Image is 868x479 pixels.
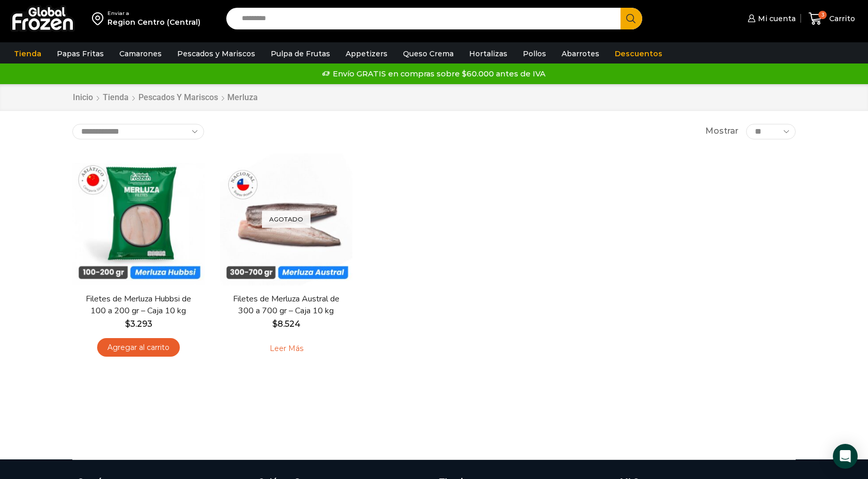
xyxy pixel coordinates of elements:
bdi: 8.524 [272,319,301,329]
a: 3 Carrito [806,7,858,31]
span: Mostrar [705,125,738,137]
a: Queso Crema [398,44,459,63]
h1: Merluza [227,92,258,102]
span: $ [272,319,277,329]
a: Camarones [114,44,167,63]
bdi: 3.293 [125,319,152,329]
a: Descuentos [610,44,668,63]
nav: Breadcrumb [72,92,258,104]
img: address-field-icon.svg [92,10,107,27]
select: Pedido de la tienda [72,124,204,139]
a: Pescados y Mariscos [172,44,260,63]
a: Tienda [9,44,47,63]
div: Open Intercom Messenger [833,444,858,469]
a: Abarrotes [556,44,605,63]
a: Hortalizas [464,44,513,63]
button: Search button [621,8,642,29]
span: Mi cuenta [755,13,796,24]
a: Pescados y Mariscos [138,92,219,104]
span: $ [125,319,130,329]
a: Filetes de Merluza Hubbsi de 100 a 200 gr – Caja 10 kg [79,293,198,317]
div: Region Centro (Central) [107,17,200,27]
span: Carrito [827,13,855,24]
a: Papas Fritas [52,44,109,63]
div: Enviar a [107,10,200,17]
p: Agotado [262,211,311,228]
span: 3 [818,11,827,19]
a: Agregar al carrito: “Filetes de Merluza Hubbsi de 100 a 200 gr – Caja 10 kg” [97,338,180,357]
a: Tienda [102,92,129,104]
a: Inicio [72,92,94,104]
a: Filetes de Merluza Austral de 300 a 700 gr – Caja 10 kg [227,293,346,317]
a: Mi cuenta [745,8,796,29]
a: Pollos [518,44,551,63]
a: Appetizers [340,44,393,63]
a: Pulpa de Frutas [266,44,335,63]
a: Leé más sobre “Filetes de Merluza Austral de 300 a 700 gr - Caja 10 kg” [254,338,319,360]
